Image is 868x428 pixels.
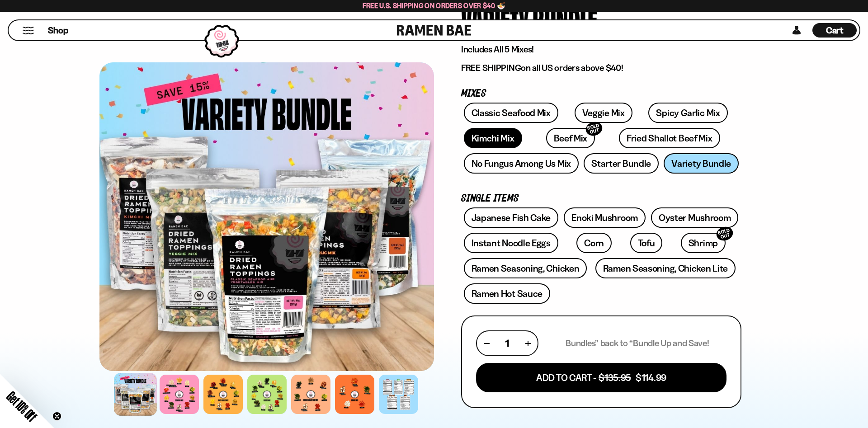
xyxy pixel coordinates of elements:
a: Japanese Fish Cake [464,207,559,228]
span: Free U.S. Shipping on Orders over $40 🍜 [363,1,506,10]
a: Kimchi Mix [464,128,522,148]
a: Shop [48,23,68,38]
a: Enoki Mushroom [564,207,646,228]
button: Mobile Menu Trigger [22,27,34,34]
a: Beef MixSOLD OUT [546,128,595,148]
a: Ramen Seasoning, Chicken [464,258,587,278]
a: Veggie Mix [575,103,632,123]
a: No Fungus Among Us Mix [464,153,579,174]
a: Ramen Hot Sauce [464,283,551,304]
a: Oyster Mushroom [651,207,739,228]
p: Mixes [461,89,741,98]
a: Instant Noodle Eggs [464,233,558,253]
div: SOLD OUT [715,225,735,243]
a: Starter Bundle [584,153,659,174]
button: Add To Cart - $135.95 $114.99 [476,363,726,392]
a: Classic Seafood Mix [464,103,558,123]
div: SOLD OUT [584,120,604,138]
a: Ramen Seasoning, Chicken Lite [595,258,736,278]
a: Fried Shallot Beef Mix [619,128,720,148]
span: Get 10% Off [4,389,39,424]
a: Cart [812,20,857,40]
span: Shop [48,24,68,37]
p: Bundles” back to “Bundle Up and Save! [566,338,709,349]
a: Corn [576,233,612,253]
a: Spicy Garlic Mix [648,103,727,123]
span: Cart [826,25,844,36]
strong: FREE SHIPPING [461,62,521,73]
a: Tofu [630,233,663,253]
button: Close teaser [52,412,61,421]
span: 1 [505,338,509,349]
p: on all US orders above $40! [461,62,741,74]
p: Single Items [461,194,741,203]
p: Includes All 5 Mixes! [461,44,741,55]
a: ShrimpSOLD OUT [681,233,726,253]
